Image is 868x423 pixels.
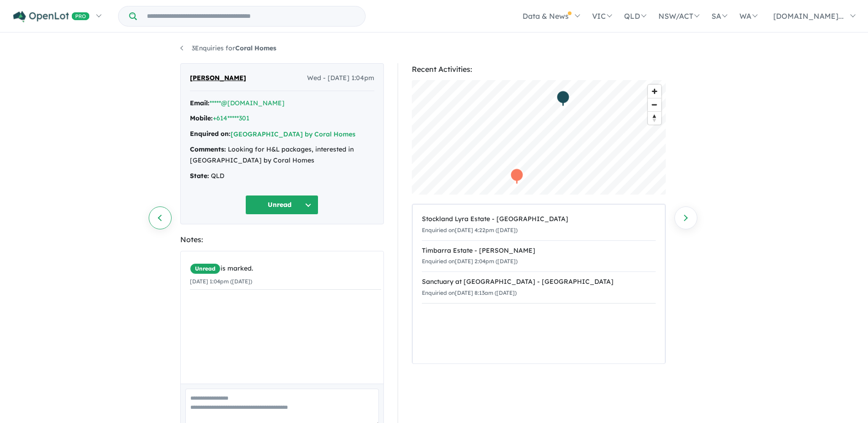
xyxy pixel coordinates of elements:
strong: Coral Homes [235,44,276,52]
strong: Email: [190,99,210,107]
a: Sanctuary at [GEOGRAPHIC_DATA] - [GEOGRAPHIC_DATA]Enquiried on[DATE] 8:13am ([DATE]) [422,271,656,304]
button: Unread [245,195,318,215]
a: Stockland Lyra Estate - [GEOGRAPHIC_DATA]Enquiried on[DATE] 4:22pm ([DATE]) [422,209,656,241]
div: Recent Activities: [412,63,666,76]
input: Try estate name, suburb, builder or developer [139,6,363,26]
button: [GEOGRAPHIC_DATA] by Coral Homes [231,130,356,139]
small: Enquiried on [DATE] 2:04pm ([DATE]) [422,258,518,265]
nav: breadcrumb [180,43,688,54]
a: [GEOGRAPHIC_DATA] by Coral Homes [231,130,356,138]
small: Enquiried on [DATE] 4:22pm ([DATE]) [422,227,518,233]
a: Timbarra Estate - [PERSON_NAME]Enquiried on[DATE] 2:04pm ([DATE]) [422,240,656,272]
small: [DATE] 1:04pm ([DATE]) [190,278,252,285]
div: Notes: [180,233,384,246]
span: [PERSON_NAME] [190,73,246,84]
button: Reset bearing to north [648,111,661,125]
div: QLD [190,171,374,182]
button: Zoom in [648,85,661,98]
div: Map marker [556,90,570,107]
span: Reset bearing to north [648,112,661,125]
span: [DOMAIN_NAME]... [773,11,844,21]
div: Timbarra Estate - [PERSON_NAME] [422,245,656,256]
small: Enquiried on [DATE] 8:13am ([DATE]) [422,289,517,296]
span: Wed - [DATE] 1:04pm [307,73,374,84]
strong: Comments: [190,145,226,153]
div: is marked. [190,263,381,274]
canvas: Map [412,80,666,195]
div: Looking for H&L packages, interested in [GEOGRAPHIC_DATA] by Coral Homes [190,144,374,166]
strong: State: [190,172,209,180]
img: Openlot PRO Logo White [13,11,90,22]
button: Zoom out [648,98,661,111]
div: Map marker [510,168,523,185]
a: 3Enquiries forCoral Homes [180,44,276,52]
span: Unread [190,263,221,274]
strong: Mobile: [190,114,213,122]
div: Stockland Lyra Estate - [GEOGRAPHIC_DATA] [422,214,656,225]
strong: Enquired on: [190,130,231,138]
div: Sanctuary at [GEOGRAPHIC_DATA] - [GEOGRAPHIC_DATA] [422,277,656,287]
